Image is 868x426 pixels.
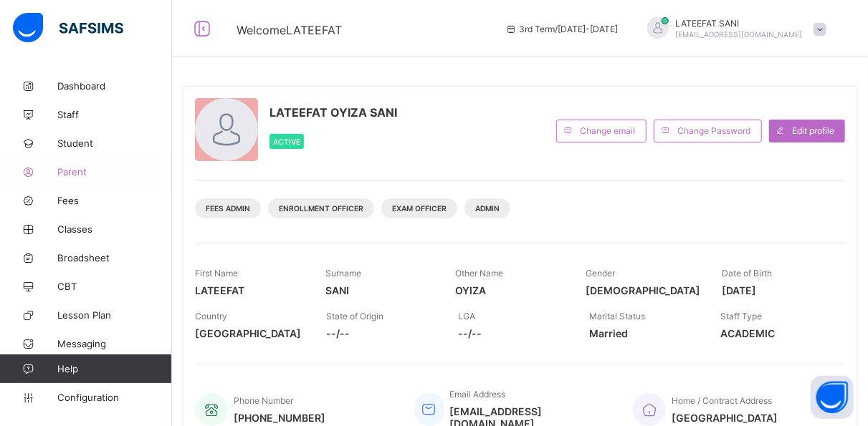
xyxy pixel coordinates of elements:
span: [GEOGRAPHIC_DATA] [672,412,778,424]
span: Enrollment Officer [279,204,363,213]
span: Parent [57,166,172,178]
span: Broadsheet [57,252,172,263]
span: OYIZA [456,284,565,296]
span: Exam Officer [392,204,447,213]
span: Classes [57,223,172,235]
span: Fees Admin [206,204,250,213]
span: Change email [580,125,635,136]
span: [DEMOGRAPHIC_DATA] [586,284,700,296]
div: LATEEFATSANI [633,17,834,41]
span: SANI [325,284,434,296]
span: Change Password [677,125,750,136]
span: State of Origin [326,311,383,321]
span: Welcome LATEEFAT [237,23,342,37]
span: Admin [475,204,500,213]
span: CBT [57,281,172,292]
span: Other Name [456,268,504,279]
span: Help [57,363,171,374]
span: Marital Status [589,311,645,321]
span: Phone Number [234,395,293,406]
span: LATEEFAT [195,284,304,296]
span: Staff Type [721,311,763,321]
img: safsims [13,13,123,43]
span: Fees [57,195,172,206]
span: Country [195,311,227,321]
button: Open asap [811,376,854,419]
span: Married [589,327,699,339]
span: LGA [458,311,475,321]
span: Dashboard [57,80,172,92]
span: Gender [586,268,615,279]
span: session/term information [505,24,619,34]
span: [PHONE_NUMBER] [234,412,325,424]
span: [EMAIL_ADDRESS][DOMAIN_NAME] [676,30,803,39]
span: [GEOGRAPHIC_DATA] [195,327,305,339]
span: Student [57,137,172,149]
span: Messaging [57,338,172,349]
span: ACADEMIC [721,327,831,339]
span: Lesson Plan [57,309,172,321]
span: Home / Contract Address [672,395,772,406]
span: Email Address [450,389,506,400]
span: LATEEFAT SANI [676,18,803,29]
span: Date of Birth [722,268,772,279]
span: Edit profile [792,125,834,136]
span: --/-- [326,327,436,339]
span: --/-- [458,327,568,339]
span: [DATE] [722,284,831,296]
span: Configuration [57,392,171,403]
span: Active [273,137,300,146]
span: Staff [57,109,172,120]
span: Surname [325,268,361,279]
span: First Name [195,268,238,279]
span: LATEEFAT OYIZA SANI [270,105,397,120]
